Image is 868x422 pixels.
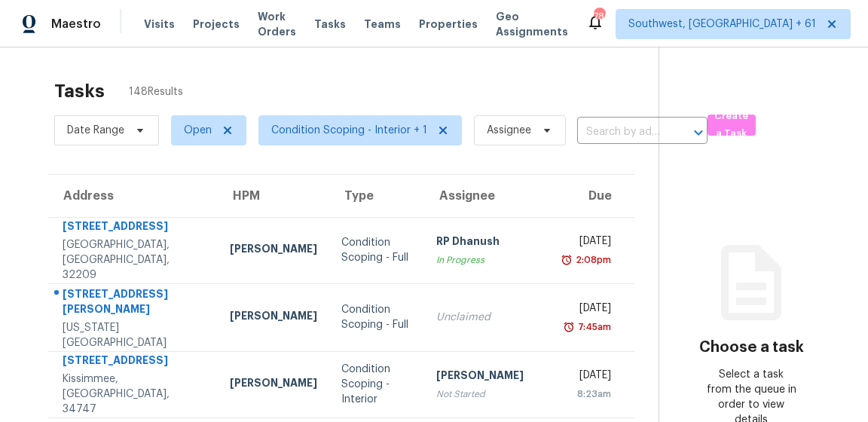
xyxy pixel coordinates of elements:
div: [DATE] [570,301,611,320]
h3: Choose a task [699,340,804,355]
img: Overdue Alarm Icon [563,320,575,335]
span: Southwest, [GEOGRAPHIC_DATA] + 61 [628,17,816,32]
div: [DATE] [570,234,611,252]
div: [GEOGRAPHIC_DATA], [GEOGRAPHIC_DATA], 32209 [63,237,206,283]
div: [PERSON_NAME] [230,241,317,260]
div: Kissimmee, [GEOGRAPHIC_DATA], 34747 [63,372,206,417]
th: Type [329,175,424,217]
span: Work Orders [258,9,296,39]
span: Projects [193,17,240,32]
div: 780 [594,9,604,24]
span: Condition Scoping - Interior + 1 [271,123,427,138]
div: Unclaimed [436,310,546,325]
span: Properties [419,17,478,32]
div: Condition Scoping - Full [341,235,412,265]
div: RP Dhanush [436,234,546,252]
span: Visits [144,17,175,32]
span: Open [184,123,212,138]
div: [PERSON_NAME] [230,375,317,394]
div: [DATE] [570,368,611,387]
span: Geo Assignments [496,9,568,39]
div: Not Started [436,387,546,402]
div: Condition Scoping - Full [341,302,412,332]
span: Assignee [487,123,531,138]
div: 8:23am [570,387,611,402]
div: [STREET_ADDRESS] [63,219,206,237]
div: [PERSON_NAME] [436,368,546,387]
div: [PERSON_NAME] [230,308,317,327]
div: [US_STATE][GEOGRAPHIC_DATA] [63,320,206,350]
button: Create a Task [708,115,756,136]
th: Due [558,175,634,217]
div: 2:08pm [573,252,611,268]
th: Address [48,175,218,217]
div: In Progress [436,252,546,268]
input: Search by address [577,121,665,144]
h2: Tasks [54,84,105,99]
div: Condition Scoping - Interior [341,362,412,407]
th: HPM [218,175,329,217]
span: Teams [364,17,401,32]
span: Date Range [67,123,124,138]
span: Tasks [314,19,346,29]
button: Open [688,122,709,143]
span: 148 Results [129,84,183,99]
div: [STREET_ADDRESS] [63,353,206,372]
img: Overdue Alarm Icon [561,252,573,268]
span: Create a Task [715,108,748,142]
div: 7:45am [575,320,611,335]
div: [STREET_ADDRESS][PERSON_NAME] [63,286,206,320]
span: Maestro [51,17,101,32]
th: Assignee [424,175,558,217]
